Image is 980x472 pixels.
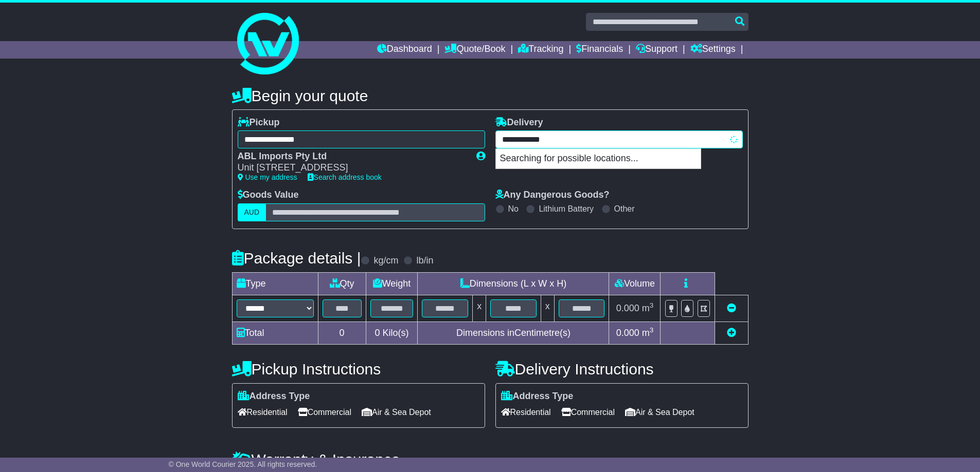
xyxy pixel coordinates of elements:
td: x [473,295,486,322]
td: Volume [609,272,661,295]
label: Address Type [238,391,310,402]
label: lb/in [416,255,433,267]
h4: Pickup Instructions [232,361,485,377]
div: Unit [STREET_ADDRESS] [238,162,466,174]
typeahead: Please provide city [495,130,743,148]
span: m [642,303,654,313]
a: Quote/Book [444,41,505,59]
td: Total [232,322,318,344]
td: 0 [318,322,366,344]
td: x [541,295,554,322]
a: Dashboard [377,41,432,59]
td: Dimensions in Centimetre(s) [418,322,609,344]
label: Delivery [495,117,543,128]
label: kg/cm [373,255,398,267]
label: No [508,204,519,214]
span: Air & Sea Depot [362,404,431,420]
span: m [642,328,654,338]
a: Settings [690,41,736,59]
h4: Package details | [232,250,361,267]
a: Financials [576,41,623,59]
span: © One World Courier 2025. All rights reserved. [169,460,317,468]
span: Residential [501,404,551,420]
label: Lithium Battery [539,204,594,214]
label: AUD [238,203,266,221]
sup: 3 [650,301,654,309]
label: Any Dangerous Goods? [495,190,610,201]
span: Residential [238,404,288,420]
h4: Warranty & Insurance [232,451,749,468]
td: Weight [366,272,418,295]
p: Searching for possible locations... [496,149,701,168]
a: Search address book [308,173,382,181]
label: Other [614,204,635,214]
td: Kilo(s) [366,322,418,344]
td: Dimensions (L x W x H) [418,272,609,295]
label: Pickup [238,117,280,128]
div: ABL Imports Pty Ltd [238,151,466,162]
span: Commercial [298,404,351,420]
span: 0.000 [616,328,639,338]
h4: Begin your quote [232,87,749,104]
span: Air & Sea Depot [625,404,694,420]
a: Support [636,41,678,59]
a: Add new item [727,328,736,338]
a: Remove this item [727,303,736,313]
span: 0 [375,328,380,338]
span: 0.000 [616,303,639,313]
a: Tracking [518,41,563,59]
h4: Delivery Instructions [495,361,749,377]
span: Commercial [561,404,615,420]
label: Address Type [501,391,574,402]
td: Type [232,272,318,295]
sup: 3 [650,326,654,334]
label: Goods Value [238,190,299,201]
td: Qty [318,272,366,295]
a: Use my address [238,173,297,181]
